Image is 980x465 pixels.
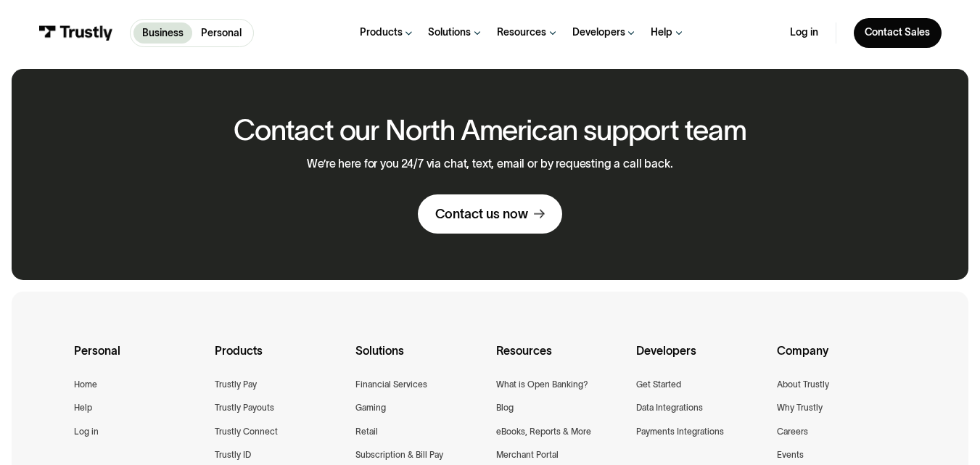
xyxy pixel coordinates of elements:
a: Business [133,22,192,44]
a: Data Integrations [636,400,703,415]
a: Careers [777,424,808,439]
div: Personal [74,342,203,377]
a: Trustly ID [215,448,251,462]
div: Solutions [355,342,485,377]
div: Resources [497,26,546,39]
a: Contact us now [418,194,562,234]
div: Developers [636,342,765,377]
a: Help [74,400,92,415]
a: Blog [496,400,514,415]
a: Trustly Pay [215,377,257,392]
p: Personal [201,25,242,41]
div: Products [360,26,403,39]
a: eBooks, Reports & More [496,424,591,439]
a: Merchant Portal [496,448,559,462]
div: Contact Sales [865,26,930,39]
a: Contact Sales [854,18,942,49]
a: Trustly Payouts [215,400,274,415]
a: Retail [355,424,378,439]
a: Financial Services [355,377,427,392]
h2: Contact our North American support team [234,115,746,146]
div: Help [651,26,672,39]
p: Business [142,25,184,41]
a: Events [777,448,804,462]
div: Solutions [428,26,471,39]
a: Log in [74,424,99,439]
a: About Trustly [777,377,829,392]
a: Subscription & Bill Pay [355,448,443,462]
a: Log in [790,26,818,39]
a: Personal [192,22,250,44]
a: Payments Integrations [636,424,724,439]
div: Company [777,342,906,377]
img: Trustly Logo [38,25,113,41]
div: Resources [496,342,625,377]
a: Why Trustly [777,400,823,415]
a: Home [74,377,97,392]
a: What is Open Banking? [496,377,588,392]
div: Developers [572,26,625,39]
a: Gaming [355,400,386,415]
div: Contact us now [435,206,528,223]
a: Trustly Connect [215,424,278,439]
p: We’re here for you 24/7 via chat, text, email or by requesting a call back. [307,157,672,171]
a: Get Started [636,377,681,392]
div: Products [215,342,344,377]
